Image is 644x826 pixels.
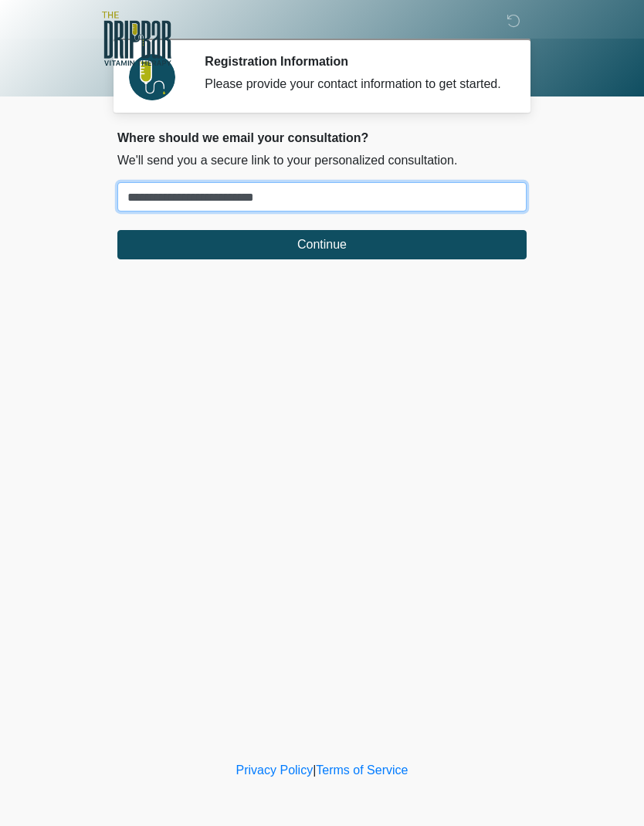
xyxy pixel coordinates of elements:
[117,130,527,145] h2: Where should we email your consultation?
[316,763,408,777] a: Terms of Service
[129,54,175,100] img: Agent Avatar
[236,763,314,777] a: Privacy Policy
[117,151,527,170] p: We'll send you a secure link to your personalized consultation.
[102,12,171,66] img: The DRIPBaR - Flower Mound & Colleyville Logo
[313,763,316,777] a: |
[117,230,527,259] button: Continue
[205,75,503,93] div: Please provide your contact information to get started.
